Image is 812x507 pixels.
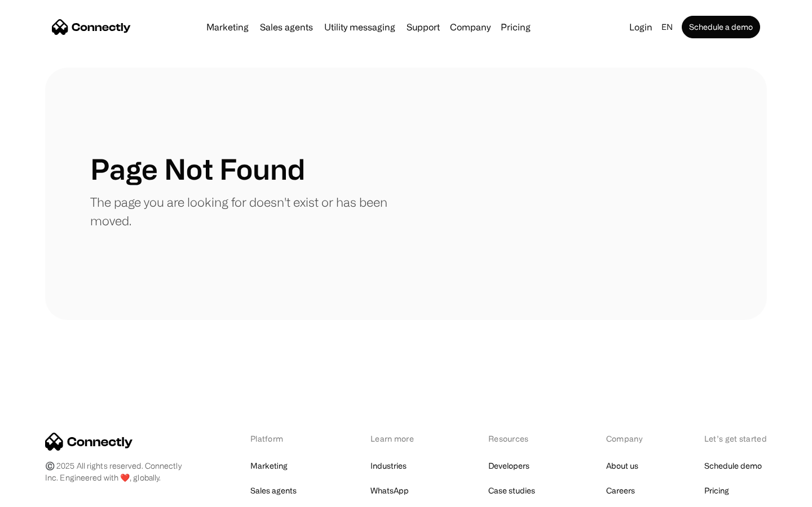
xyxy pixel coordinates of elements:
[11,486,68,503] aside: Language selected: English
[625,19,657,35] a: Login
[370,483,409,499] a: WhatsApp
[704,458,762,474] a: Schedule demo
[402,23,444,32] a: Support
[202,23,253,32] a: Marketing
[682,16,760,38] a: Schedule a demo
[496,23,535,32] a: Pricing
[450,19,491,35] div: Company
[250,483,297,499] a: Sales agents
[320,23,400,32] a: Utility messaging
[370,433,430,444] div: Learn more
[488,433,548,444] div: Resources
[23,487,68,503] ul: Language list
[704,433,767,444] div: Let’s get started
[370,458,407,474] a: Industries
[704,483,729,499] a: Pricing
[250,433,312,444] div: Platform
[606,483,635,499] a: Careers
[90,152,305,186] h1: Page Not Found
[488,458,529,474] a: Developers
[90,193,406,230] p: The page you are looking for doesn't exist or has been moved.
[606,433,646,444] div: Company
[488,483,535,499] a: Case studies
[255,23,317,32] a: Sales agents
[606,458,638,474] a: About us
[250,458,288,474] a: Marketing
[661,19,673,35] div: en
